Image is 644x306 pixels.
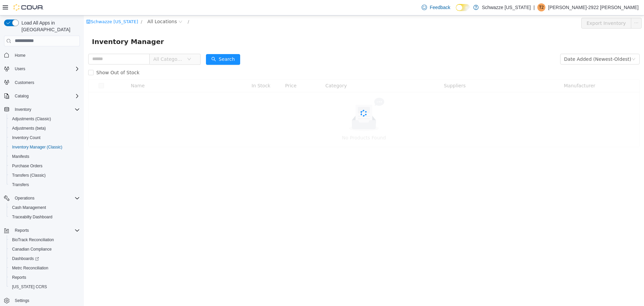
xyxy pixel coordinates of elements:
[12,226,32,234] button: Reports
[533,3,535,11] p: |
[9,255,42,263] a: Dashboards
[12,275,26,280] span: Reports
[15,53,25,58] span: Home
[9,213,80,221] span: Traceabilty Dashboard
[15,80,34,85] span: Customers
[9,213,55,221] a: Traceabilty Dashboard
[12,194,80,202] span: Operations
[10,54,58,60] span: Show Out of Stock
[15,93,29,99] span: Catalog
[539,3,544,11] span: T2
[12,182,29,187] span: Transfers
[7,203,83,212] button: Cash Management
[9,181,32,189] a: Transfers
[12,154,29,159] span: Manifests
[9,204,80,212] span: Cash Management
[1,91,83,101] button: Catalog
[548,42,552,46] i: icon: down
[12,65,80,73] span: Users
[7,273,83,282] button: Reports
[15,195,35,201] span: Operations
[12,65,28,73] button: Users
[430,4,450,11] span: Feedback
[12,144,62,150] span: Inventory Manager (Classic)
[548,3,639,11] p: [PERSON_NAME]-2922 [PERSON_NAME]
[9,283,80,291] span: Washington CCRS
[7,212,83,222] button: Traceabilty Dashboard
[12,173,46,178] span: Transfers (Classic)
[12,92,31,100] button: Catalog
[1,193,83,203] button: Operations
[57,4,58,9] span: /
[9,152,80,161] span: Manifests
[9,283,50,291] a: [US_STATE] CCRS
[12,163,43,169] span: Purchase Orders
[12,284,47,290] span: [US_STATE] CCRS
[122,39,156,49] button: icon: searchSearch
[9,162,80,170] span: Purchase Orders
[13,4,44,11] img: Cova
[7,245,83,254] button: Canadian Compliance
[104,4,105,9] span: /
[7,235,83,245] button: BioTrack Reconciliation
[1,50,83,60] button: Home
[2,4,7,8] i: icon: shop
[15,66,25,72] span: Users
[9,181,80,189] span: Transfers
[9,264,51,272] a: Metrc Reconciliation
[9,124,49,132] a: Adjustments (beta)
[12,194,37,202] button: Operations
[497,2,547,13] button: Export Inventory
[547,2,558,13] button: icon: ellipsis
[7,263,83,273] button: Metrc Reconciliation
[9,134,80,142] span: Inventory Count
[1,64,83,74] button: Users
[12,79,37,87] a: Customers
[1,78,83,87] button: Customers
[12,105,80,114] span: Inventory
[9,143,80,151] span: Inventory Manager (Classic)
[9,115,80,123] span: Adjustments (Classic)
[12,205,46,210] span: Cash Management
[9,245,54,253] a: Canadian Compliance
[456,4,470,11] input: Dark Mode
[12,256,39,261] span: Dashboards
[12,51,28,59] a: Home
[12,214,52,220] span: Traceabilty Dashboard
[12,226,80,234] span: Reports
[480,39,547,49] div: Date Added (Newest-Oldest)
[12,105,34,114] button: Inventory
[7,142,83,152] button: Inventory Manager (Classic)
[12,51,80,59] span: Home
[537,3,545,11] div: Turner-2922 Ashby
[9,245,80,253] span: Canadian Compliance
[1,296,83,305] button: Settings
[12,247,52,252] span: Canadian Compliance
[8,21,84,32] span: Inventory Manager
[7,254,83,263] a: Dashboards
[1,226,83,235] button: Reports
[2,4,54,9] a: icon: shopSchwazze [US_STATE]
[7,282,83,292] button: [US_STATE] CCRS
[9,152,32,161] a: Manifests
[9,204,49,212] a: Cash Management
[9,134,43,142] a: Inventory Count
[9,143,65,151] a: Inventory Manager (Classic)
[9,273,80,281] span: Reports
[7,124,83,133] button: Adjustments (beta)
[9,236,80,244] span: BioTrack Reconciliation
[9,115,54,123] a: Adjustments (Classic)
[19,19,80,33] span: Load All Apps in [GEOGRAPHIC_DATA]
[7,171,83,180] button: Transfers (Classic)
[15,228,29,233] span: Reports
[12,135,41,140] span: Inventory Count
[7,133,83,142] button: Inventory Count
[1,105,83,114] button: Inventory
[63,2,93,10] span: All Locations
[9,124,80,132] span: Adjustments (beta)
[15,298,29,303] span: Settings
[9,273,29,281] a: Reports
[9,171,80,179] span: Transfers (Classic)
[7,114,83,124] button: Adjustments (Classic)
